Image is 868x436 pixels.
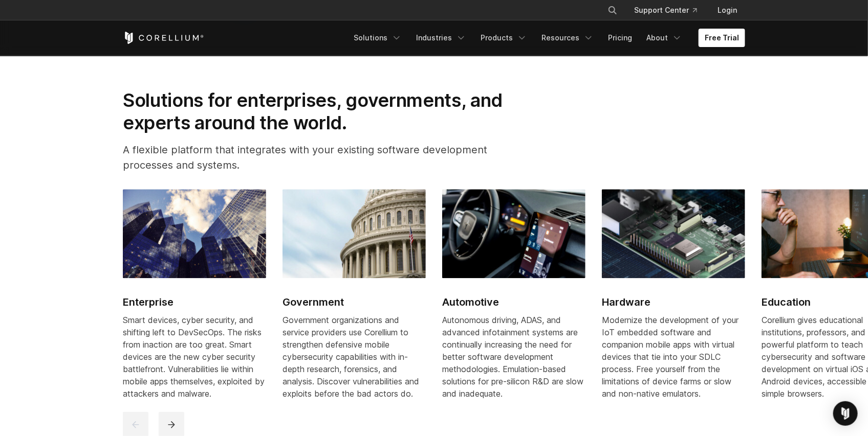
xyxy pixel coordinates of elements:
[442,294,585,310] h2: Automotive
[410,29,472,47] a: Industries
[283,314,426,400] div: Government organizations and service providers use Corellium to strengthen defensive mobile cyber...
[123,189,266,412] a: Enterprise Enterprise Smart devices, cyber security, and shifting left to DevSecOps. The risks fr...
[123,32,204,44] a: Corellium Home
[626,1,705,19] a: Support Center
[833,401,858,426] div: Open Intercom Messenger
[283,189,426,278] img: Government
[123,189,266,278] img: Enterprise
[602,315,739,399] span: Modernize the development of your IoT embedded software and companion mobile apps with virtual de...
[595,1,745,19] div: Navigation Menu
[442,189,585,278] img: Automotive
[348,29,745,47] div: Navigation Menu
[602,189,745,278] img: Hardware
[603,1,622,19] button: Search
[123,314,266,400] div: Smart devices, cyber security, and shifting left to DevSecOps. The risks from inaction are too gr...
[699,29,745,47] a: Free Trial
[442,189,585,412] a: Automotive Automotive Autonomous driving, ADAS, and advanced infotainment systems are continually...
[123,142,531,173] p: A flexible platform that integrates with your existing software development processes and systems.
[123,89,531,134] h2: Solutions for enterprises, governments, and experts around the world.
[640,29,688,47] a: About
[283,189,426,412] a: Government Government Government organizations and service providers use Corellium to strengthen ...
[474,29,533,47] a: Products
[123,294,266,310] h2: Enterprise
[348,29,408,47] a: Solutions
[535,29,600,47] a: Resources
[602,29,638,47] a: Pricing
[709,1,745,19] a: Login
[283,294,426,310] h2: Government
[602,189,745,412] a: Hardware Hardware Modernize the development of your IoT embedded software and companion mobile ap...
[442,314,585,400] div: Autonomous driving, ADAS, and advanced infotainment systems are continually increasing the need f...
[602,294,745,310] h2: Hardware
